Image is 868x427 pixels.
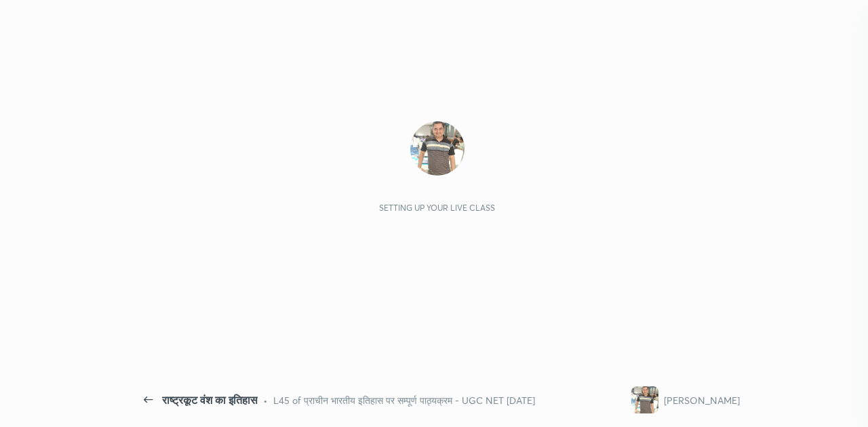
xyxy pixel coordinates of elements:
[273,393,535,407] div: L45 of प्राचीन भारतीय इतिहास पर सम्पूर्ण पाठ्यक्रम - UGC NET [DATE]
[263,393,268,407] div: •
[410,121,465,176] img: 9cd1eca5dd504a079fc002e1a6cbad3b.None
[162,392,258,408] div: राष्ट्रकूट वंश का इतिहास
[631,386,658,413] img: 9cd1eca5dd504a079fc002e1a6cbad3b.None
[379,203,495,213] div: Setting up your live class
[664,393,740,407] div: [PERSON_NAME]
